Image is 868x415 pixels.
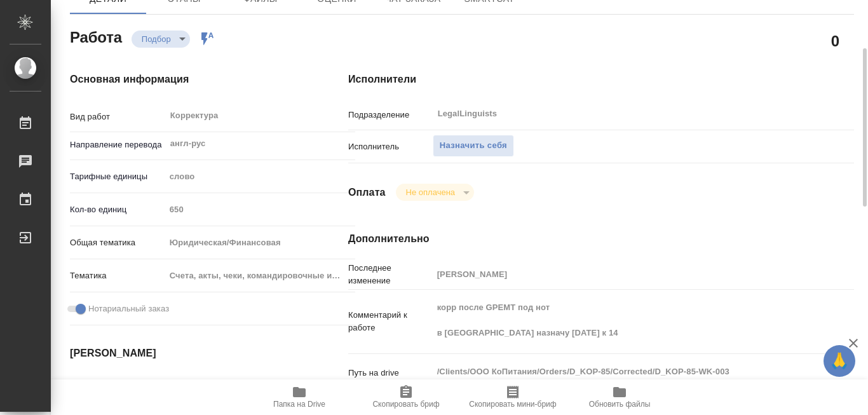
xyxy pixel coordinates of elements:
[433,361,812,383] textarea: /Clients/ООО КоПитания/Orders/D_KOP-85/Corrected/D_KOP-85-WK-003
[165,200,356,219] input: Пустое поле
[88,303,169,315] span: Нотариальный заказ
[70,170,165,183] p: Тарифные единицы
[566,379,673,415] button: Обновить файлы
[433,297,812,344] textarea: корр после GPEMT под нот в [GEOGRAPHIC_DATA] назначу [DATE] к 14
[70,236,165,249] p: Общая тематика
[273,400,325,409] span: Папка на Drive
[70,111,165,123] p: Вид работ
[433,265,812,283] input: Пустое поле
[469,400,556,409] span: Скопировать мини-бриф
[146,378,257,397] input: Пустое поле
[70,25,122,48] h2: Работа
[589,400,651,409] span: Обновить файлы
[132,31,190,48] div: Подбор
[353,379,459,415] button: Скопировать бриф
[246,379,353,415] button: Папка на Drive
[372,400,439,409] span: Скопировать бриф
[402,187,459,198] button: Не оплачена
[348,109,433,121] p: Подразделение
[70,72,297,87] h4: Основная информация
[433,135,514,157] button: Назначить себя
[348,262,433,287] p: Последнее изменение
[70,203,165,216] p: Кол-во единиц
[348,185,386,200] h4: Оплата
[829,348,850,374] span: 🙏
[70,346,297,361] h4: [PERSON_NAME]
[165,232,356,254] div: Юридическая/Финансовая
[70,269,165,282] p: Тематика
[348,309,433,334] p: Комментарий к работе
[165,166,356,187] div: слово
[70,139,165,151] p: Направление перевода
[348,231,854,247] h4: Дополнительно
[138,34,175,44] button: Подбор
[348,367,433,379] p: Путь на drive
[165,265,356,287] div: Счета, акты, чеки, командировочные и таможенные документы
[824,345,855,377] button: 🙏
[348,72,854,87] h4: Исполнители
[440,139,507,153] span: Назначить себя
[831,30,839,51] h2: 0
[459,379,566,415] button: Скопировать мини-бриф
[396,184,474,201] div: Подбор
[348,140,433,153] p: Исполнитель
